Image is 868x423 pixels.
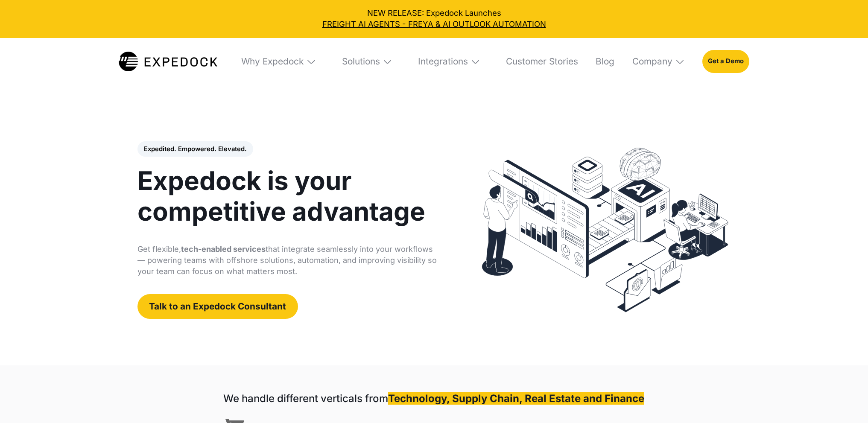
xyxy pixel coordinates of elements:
strong: Technology, Supply Chain, Real Estate and Finance [388,392,644,405]
strong: We handle different verticals from [223,392,388,405]
div: Why Expedock [241,56,304,67]
div: Company [632,56,672,67]
div: NEW RELEASE: Expedock Launches [8,8,860,30]
div: Integrations [418,56,468,67]
div: Company [624,38,693,85]
p: Get flexible, that integrate seamlessly into your workflows — powering teams with offshore soluti... [137,244,438,277]
strong: tech-enabled services [181,245,266,254]
a: Get a Demo [702,50,749,73]
div: Integrations [410,38,488,85]
a: FREIGHT AI AGENTS - FREYA & AI OUTLOOK AUTOMATION [8,19,860,30]
a: Customer Stories [498,38,578,85]
a: Blog [588,38,614,85]
h1: Expedock is your competitive advantage [137,165,438,227]
div: Solutions [334,38,400,85]
div: Solutions [342,56,380,67]
div: Why Expedock [234,38,324,85]
a: Talk to an Expedock Consultant [137,294,298,319]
